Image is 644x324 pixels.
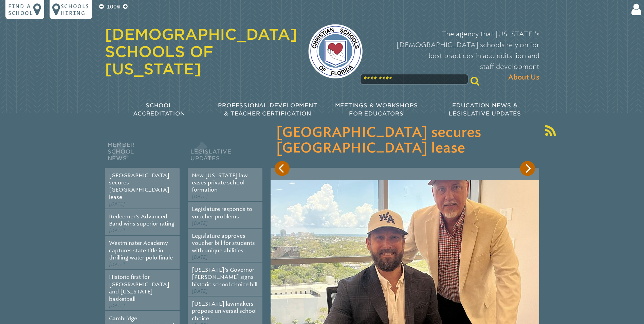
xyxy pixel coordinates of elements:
h3: [GEOGRAPHIC_DATA] secures [GEOGRAPHIC_DATA] lease [276,125,534,156]
h2: Legislative Updates [188,140,262,168]
span: [DATE] [109,228,125,234]
a: Westminster Academy captures state title in thrilling water polo finale [109,240,173,261]
span: [DATE] [109,262,125,268]
img: csf-logo-web-colors.png [308,24,363,78]
span: [DATE] [192,194,208,200]
a: [US_STATE]’s Governor [PERSON_NAME] signs historic school choice bill [192,267,257,288]
span: Professional Development & Teacher Certification [218,102,317,117]
span: [DATE] [192,220,208,226]
button: Previous [275,161,290,176]
a: Historic first for [GEOGRAPHIC_DATA] and [US_STATE] basketball [109,274,169,302]
a: [GEOGRAPHIC_DATA] secures [GEOGRAPHIC_DATA] lease [109,172,169,200]
span: [DATE] [192,288,208,294]
button: Next [520,161,535,176]
p: 100% [105,3,122,11]
p: The agency that [US_STATE]’s [DEMOGRAPHIC_DATA] schools rely on for best practices in accreditati... [373,29,539,83]
span: Education News & Legislative Updates [449,102,521,117]
a: [US_STATE] lawmakers propose universal school choice [192,301,257,322]
p: Schools Hiring [61,3,89,16]
a: Legislature responds to voucher problems [192,206,252,219]
span: School Accreditation [133,102,185,117]
a: [DEMOGRAPHIC_DATA] Schools of [US_STATE] [105,25,297,78]
h2: Member School News [105,140,180,168]
a: Legislature approves voucher bill for students with unique abilities [192,233,255,254]
a: New [US_STATE] law eases private school formation [192,172,248,193]
a: Redeemer’s Advanced Band wins superior rating [109,213,174,227]
span: [DATE] [192,254,208,260]
span: Meetings & Workshops for Educators [335,102,418,117]
span: About Us [508,72,539,83]
p: Find a school [8,3,33,16]
span: [DATE] [109,201,125,207]
span: [DATE] [109,303,125,309]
